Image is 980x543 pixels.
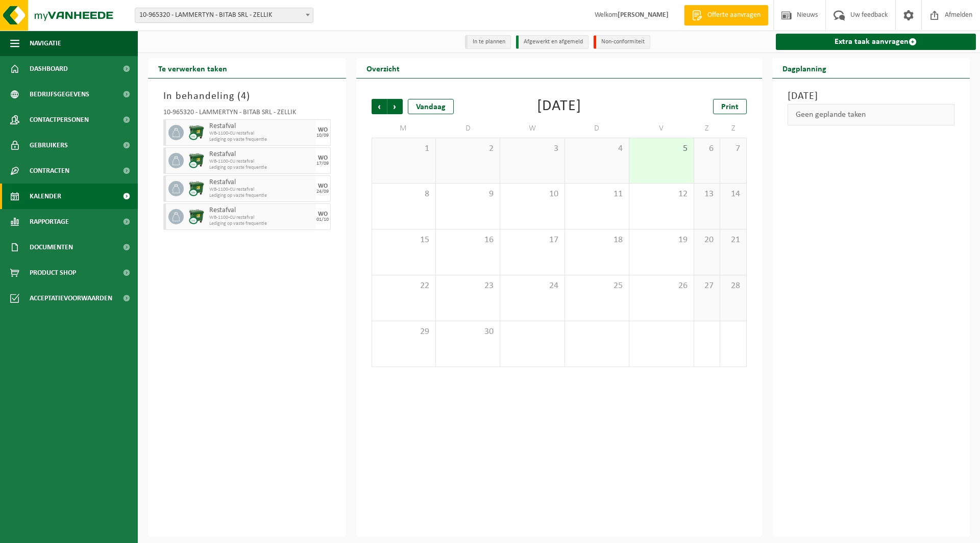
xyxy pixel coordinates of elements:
li: Non-conformiteit [594,35,650,49]
span: Restafval [209,178,313,187]
div: 10-965320 - LAMMERTYN - BITAB SRL - ZELLIK [163,109,331,119]
div: 01/10 [316,217,329,222]
span: 3 [505,143,559,154]
td: M [372,119,436,138]
span: 11 [570,189,624,200]
span: 19 [634,235,688,246]
span: Restafval [209,206,313,215]
h2: Dagplanning [772,58,837,78]
div: Vandaag [408,99,454,114]
span: Kalender [30,184,61,209]
div: WO [318,211,328,217]
h2: Overzicht [356,58,410,78]
img: WB-1100-CU [189,209,204,224]
td: Z [694,119,720,138]
div: WO [318,127,328,133]
div: Geen geplande taken [788,104,955,125]
span: Restafval [209,122,313,131]
span: Volgende [387,99,403,114]
div: 17/09 [316,161,329,166]
a: Extra taak aanvragen [776,34,976,50]
span: Contactpersonen [30,107,89,133]
span: 7 [725,143,741,154]
li: Afgewerkt en afgemeld [516,35,589,49]
span: 29 [377,326,430,338]
span: 4 [241,91,247,101]
span: 10-965320 - LAMMERTYN - BITAB SRL - ZELLIK [135,8,313,23]
span: 8 [377,189,430,200]
span: Restafval [209,150,313,159]
div: [DATE] [537,99,581,114]
span: Lediging op vaste frequentie [209,165,313,171]
td: W [500,119,565,138]
span: 15 [377,235,430,246]
span: 1 [377,143,430,154]
td: Z [720,119,746,138]
span: Rapportage [30,209,69,235]
span: Contracten [30,158,69,184]
span: Lediging op vaste frequentie [209,221,313,227]
span: 10 [505,189,559,200]
h3: [DATE] [788,89,955,104]
span: Navigatie [30,31,61,56]
span: WB-1100-CU restafval [209,159,313,165]
span: 16 [441,235,495,246]
img: WB-1100-CU [189,125,204,140]
img: WB-1100-CU [189,153,204,168]
span: 13 [699,189,715,200]
span: 25 [570,280,624,292]
span: Lediging op vaste frequentie [209,137,313,143]
span: Documenten [30,235,73,260]
span: Bedrijfsgegevens [30,82,89,107]
span: WB-1100-CU restafval [209,215,313,221]
span: 2 [441,143,495,154]
strong: [PERSON_NAME] [618,11,669,19]
span: 20 [699,235,715,246]
td: V [629,119,694,138]
span: Offerte aanvragen [705,10,763,20]
span: 23 [441,280,495,292]
span: Product Shop [30,260,76,286]
span: 6 [699,143,715,154]
img: WB-1100-CU [189,181,204,196]
span: Gebruikers [30,133,68,158]
span: Lediging op vaste frequentie [209,193,313,199]
td: D [436,119,500,138]
td: D [565,119,629,138]
span: 12 [634,189,688,200]
span: Acceptatievoorwaarden [30,286,112,311]
span: 26 [634,280,688,292]
span: 18 [570,235,624,246]
span: 9 [441,189,495,200]
div: 10/09 [316,133,329,138]
a: Offerte aanvragen [684,5,768,25]
span: 28 [725,280,741,292]
span: WB-1100-CU restafval [209,131,313,137]
h3: In behandeling ( ) [163,89,331,104]
div: WO [318,183,328,189]
span: Print [721,103,739,111]
span: 21 [725,235,741,246]
span: 5 [634,143,688,154]
span: WB-1100-CU restafval [209,187,313,193]
div: WO [318,155,328,161]
a: Print [713,99,747,114]
span: Dashboard [30,56,68,82]
div: 24/09 [316,189,329,194]
span: 24 [505,280,559,292]
span: 14 [725,189,741,200]
span: 22 [377,280,430,292]
span: 10-965320 - LAMMERTYN - BITAB SRL - ZELLIK [135,8,313,22]
span: 30 [441,326,495,338]
h2: Te verwerken taken [148,58,237,78]
span: 4 [570,143,624,154]
span: Vorige [372,99,387,114]
span: 17 [505,235,559,246]
li: In te plannen [465,35,511,49]
span: 27 [699,280,715,292]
